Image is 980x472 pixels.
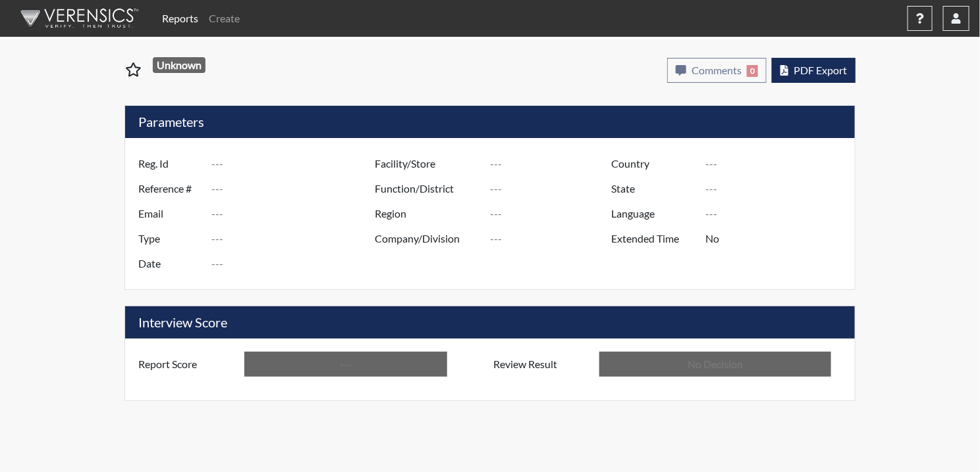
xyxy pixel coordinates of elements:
[128,176,211,201] label: Reference #
[772,58,856,83] button: PDF Export
[128,201,211,226] label: Email
[602,151,706,176] label: Country
[490,226,615,251] input: ---
[128,251,211,276] label: Date
[211,251,378,276] input: ---
[204,5,245,32] a: Create
[125,106,855,138] h5: Parameters
[747,65,758,77] span: 0
[365,176,490,201] label: Function/District
[490,201,615,226] input: ---
[706,176,852,201] input: ---
[211,226,378,251] input: ---
[706,201,852,226] input: ---
[483,352,599,377] label: Review Result
[128,352,244,377] label: Report Score
[211,151,378,176] input: ---
[157,5,204,32] a: Reports
[128,151,211,176] label: Reg. Id
[490,176,615,201] input: ---
[153,57,206,73] span: Unknown
[794,64,847,76] span: PDF Export
[365,151,490,176] label: Facility/Store
[602,226,706,251] label: Extended Time
[490,151,615,176] input: ---
[365,201,490,226] label: Region
[211,176,378,201] input: ---
[602,201,706,226] label: Language
[365,226,490,251] label: Company/Division
[125,306,855,339] h5: Interview Score
[706,226,852,251] input: ---
[244,352,447,377] input: ---
[706,151,852,176] input: ---
[667,58,767,83] button: Comments0
[692,64,742,76] span: Comments
[599,352,831,377] input: No Decision
[602,176,706,201] label: State
[128,226,211,251] label: Type
[211,201,378,226] input: ---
